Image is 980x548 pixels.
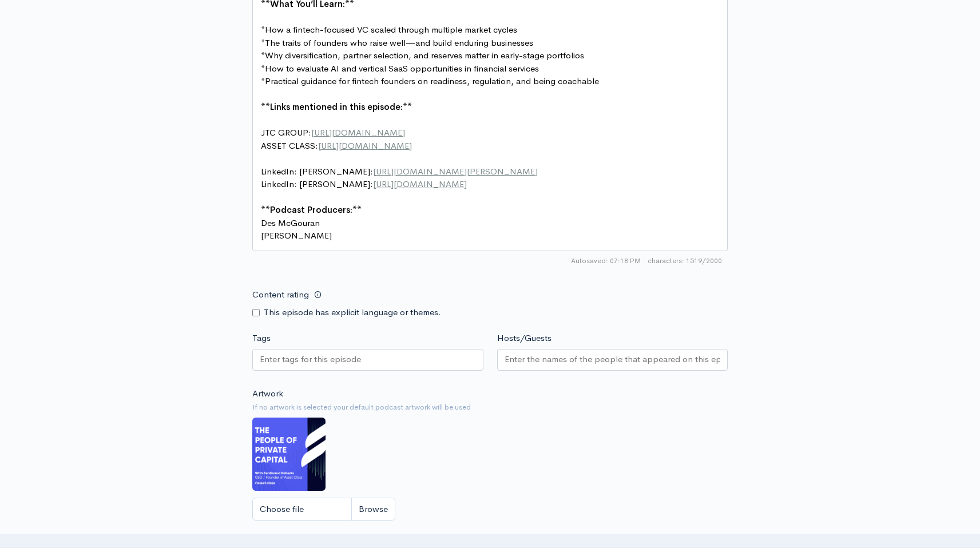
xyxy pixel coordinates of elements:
span: Why diversification, partner selection, and reserves matter in early-stage portfolios [265,50,584,61]
span: Des McGouran [261,217,320,228]
span: ASSET CLASS: [261,140,412,151]
span: [URL][DOMAIN_NAME] [311,127,405,138]
input: Enter the names of the people that appeared on this episode [505,353,721,366]
span: [PERSON_NAME] [261,230,332,241]
label: Tags [252,332,271,345]
span: How to evaluate AI and vertical SaaS opportunities in financial services [265,63,539,74]
span: Autosaved: 07:18 PM [571,256,641,266]
span: Podcast Producers: [270,204,352,215]
small: If no artwork is selected your default podcast artwork will be used [252,402,728,413]
label: Content rating [252,283,309,307]
span: How a fintech-focused VC scaled through multiple market cycles [265,24,517,35]
span: [URL][DOMAIN_NAME][PERSON_NAME] [373,166,538,177]
span: [URL][DOMAIN_NAME] [373,178,467,189]
span: JTC GROUP: [261,127,405,138]
span: LinkedIn: [PERSON_NAME]: [261,178,467,189]
input: Enter tags for this episode [260,353,363,366]
label: Artwork [252,387,283,400]
label: Hosts/Guests [497,332,552,345]
span: [URL][DOMAIN_NAME] [318,140,412,151]
span: The traits of founders who raise well—and build enduring businesses [265,37,533,48]
span: Practical guidance for fintech founders on readiness, regulation, and being coachable [265,76,599,86]
label: This episode has explicit language or themes. [264,306,441,319]
span: Links mentioned in this episode: [270,101,403,112]
span: 1519/2000 [648,256,722,266]
span: LinkedIn: [PERSON_NAME]: [261,166,538,177]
